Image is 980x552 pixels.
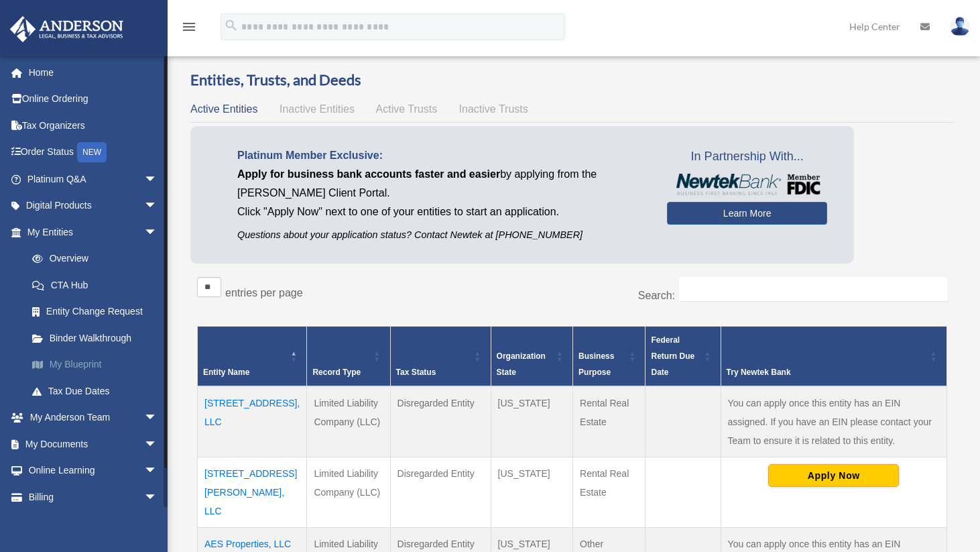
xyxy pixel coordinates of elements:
[224,18,239,33] i: search
[280,103,355,115] span: Inactive Entities
[312,368,361,377] span: Record Type
[573,457,646,528] td: Rental Real Estate
[237,203,647,221] p: Click "Apply Now" next to one of your entities to start an application.
[674,174,820,195] img: NewtekBankLogoSM.png
[19,245,171,272] a: Overview
[237,165,647,203] p: by applying from the [PERSON_NAME] Client Portal.
[190,103,257,115] span: Active Entities
[9,166,178,192] a: Platinum Q&Aarrow_drop_down
[144,192,171,220] span: arrow_drop_down
[144,219,171,246] span: arrow_drop_down
[77,142,107,162] div: NEW
[667,202,827,225] a: Learn More
[19,351,178,378] a: My Blueprint
[198,457,307,528] td: [STREET_ADDRESS][PERSON_NAME], LLC
[198,327,307,387] th: Entity Name: Activate to invert sorting
[459,103,528,115] span: Inactive Trusts
[390,457,491,528] td: Disregarded Entity
[491,457,573,528] td: [US_STATE]
[190,70,954,91] h3: Entities, Trusts, and Deeds
[9,139,178,166] a: Order StatusNEW
[307,457,390,528] td: Limited Liability Company (LLC)
[181,23,197,35] a: menu
[638,290,675,301] label: Search:
[19,378,178,404] a: Tax Due Dates
[144,484,171,511] span: arrow_drop_down
[950,17,970,36] img: User Pic
[19,272,178,298] a: CTA Hub
[390,386,491,457] td: Disregarded Entity
[19,298,178,325] a: Entity Change Request
[6,16,127,42] img: Anderson Advisors Platinum Portal
[721,386,946,457] td: You can apply once this entity has an EIN assigned. If you have an EIN please contact your Team t...
[768,464,899,487] button: Apply Now
[203,368,249,377] span: Entity Name
[9,484,178,510] a: Billingarrow_drop_down
[646,327,721,387] th: Federal Return Due Date: Activate to sort
[237,168,500,180] span: Apply for business bank accounts faster and easier
[396,368,436,377] span: Tax Status
[651,335,694,377] span: Federal Return Due Date
[573,386,646,457] td: Rental Real Estate
[390,327,491,387] th: Tax Status: Activate to sort
[497,351,546,377] span: Organization State
[491,327,573,387] th: Organization State: Activate to sort
[9,86,178,113] a: Online Ordering
[9,404,178,431] a: My Anderson Teamarrow_drop_down
[376,103,438,115] span: Active Trusts
[144,431,171,458] span: arrow_drop_down
[144,404,171,432] span: arrow_drop_down
[721,327,946,387] th: Try Newtek Bank : Activate to sort
[225,287,303,298] label: entries per page
[491,386,573,457] td: [US_STATE]
[144,457,171,485] span: arrow_drop_down
[9,192,178,219] a: Digital Productsarrow_drop_down
[9,219,178,245] a: My Entitiesarrow_drop_down
[144,166,171,193] span: arrow_drop_down
[727,364,926,380] div: Try Newtek Bank
[237,146,647,165] p: Platinum Member Exclusive:
[9,112,178,139] a: Tax Organizers
[9,457,178,484] a: Online Learningarrow_drop_down
[307,386,390,457] td: Limited Liability Company (LLC)
[9,59,178,86] a: Home
[198,386,307,457] td: [STREET_ADDRESS], LLC
[237,227,647,243] p: Questions about your application status? Contact Newtek at [PHONE_NUMBER]
[667,146,827,168] span: In Partnership With...
[307,327,390,387] th: Record Type: Activate to sort
[578,351,614,377] span: Business Purpose
[181,19,197,35] i: menu
[19,325,178,351] a: Binder Walkthrough
[573,327,646,387] th: Business Purpose: Activate to sort
[9,431,178,457] a: My Documentsarrow_drop_down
